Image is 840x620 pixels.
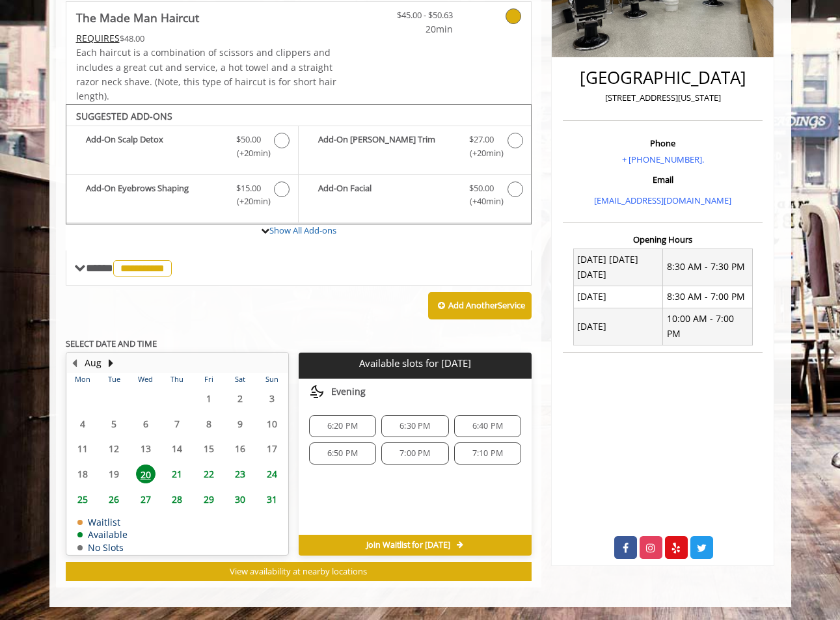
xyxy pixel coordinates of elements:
[366,540,450,550] span: Join Waitlist for [DATE]
[73,182,291,212] label: Add-On Eyebrows Shaping
[472,448,503,459] span: 7:10 PM
[305,133,524,163] label: Add-On Beard Trim
[229,146,267,160] span: (+20min )
[98,373,129,386] th: Tue
[199,465,219,483] span: 22
[199,490,219,509] span: 29
[161,461,193,487] td: Select day21
[462,146,500,160] span: (+20min )
[309,384,325,399] img: evening slots
[566,91,759,105] p: [STREET_ADDRESS][US_STATE]
[472,421,503,431] span: 6:40 PM
[454,442,521,465] div: 7:10 PM
[573,308,663,345] td: [DATE]
[236,182,261,195] span: $15.00
[76,31,338,46] div: $48.00
[663,308,753,345] td: 10:00 AM - 7:00 PM
[400,421,430,431] span: 6:30 PM
[193,461,224,487] td: Select day22
[262,465,282,483] span: 24
[454,415,521,437] div: 6:40 PM
[256,461,288,487] td: Select day24
[106,356,116,370] button: Next Month
[262,490,282,509] span: 31
[331,386,366,397] span: Evening
[229,195,267,208] span: (+20min )
[129,487,161,512] td: Select day27
[98,487,129,512] td: Select day26
[77,543,128,552] td: No Slots
[469,182,494,195] span: $50.00
[376,2,453,36] a: $45.00 - $50.63
[70,356,80,370] button: Previous Month
[161,373,193,386] th: Thu
[327,448,358,459] span: 6:50 PM
[327,421,358,431] span: 6:20 PM
[136,490,156,509] span: 27
[269,224,336,236] a: Show All Add-ons
[86,182,223,209] b: Add-On Eyebrows Shaping
[381,415,448,437] div: 6:30 PM
[318,133,456,160] b: Add-On [PERSON_NAME] Trim
[563,235,763,244] h3: Opening Hours
[76,32,120,44] span: This service needs some Advance to be paid before we block your appointment
[167,465,187,483] span: 21
[256,487,288,512] td: Select day31
[67,487,98,512] td: Select day25
[663,249,753,286] td: 8:30 AM - 7:30 PM
[76,8,199,27] b: The Made Man Haircut
[256,373,288,386] th: Sun
[566,175,759,184] h3: Email
[129,461,161,487] td: Select day20
[236,133,261,146] span: $50.00
[448,299,525,311] b: Add Another Service
[376,22,453,36] span: 20min
[66,338,157,349] b: SELECT DATE AND TIME
[66,562,532,581] button: View availability at nearby locations
[73,133,291,163] label: Add-On Scalp Detox
[230,465,250,483] span: 23
[573,286,663,308] td: [DATE]
[129,373,161,386] th: Wed
[224,373,256,386] th: Sat
[663,286,753,308] td: 8:30 AM - 7:00 PM
[318,182,456,209] b: Add-On Facial
[304,358,526,369] p: Available slots for [DATE]
[381,442,448,465] div: 7:00 PM
[161,487,193,512] td: Select day28
[193,487,224,512] td: Select day29
[469,133,494,146] span: $27.00
[305,182,524,212] label: Add-On Facial
[594,195,731,206] a: [EMAIL_ADDRESS][DOMAIN_NAME]
[136,465,156,483] span: 20
[224,461,256,487] td: Select day23
[566,139,759,148] h3: Phone
[66,104,532,225] div: The Made Man Haircut Add-onS
[428,292,532,319] button: Add AnotherService
[76,46,336,102] span: Each haircut is a combination of scissors and clippers and includes a great cut and service, a ho...
[309,442,376,465] div: 6:50 PM
[622,154,704,165] a: + [PHONE_NUMBER].
[230,490,250,509] span: 30
[230,565,367,577] span: View availability at nearby locations
[77,517,128,527] td: Waitlist
[566,68,759,87] h2: [GEOGRAPHIC_DATA]
[400,448,430,459] span: 7:00 PM
[167,490,187,509] span: 28
[309,415,376,437] div: 6:20 PM
[462,195,500,208] span: (+40min )
[77,530,128,539] td: Available
[67,373,98,386] th: Mon
[85,356,102,370] button: Aug
[224,487,256,512] td: Select day30
[573,249,663,286] td: [DATE] [DATE] [DATE]
[86,133,223,160] b: Add-On Scalp Detox
[76,110,172,122] b: SUGGESTED ADD-ONS
[193,373,224,386] th: Fri
[73,490,92,509] span: 25
[104,490,124,509] span: 26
